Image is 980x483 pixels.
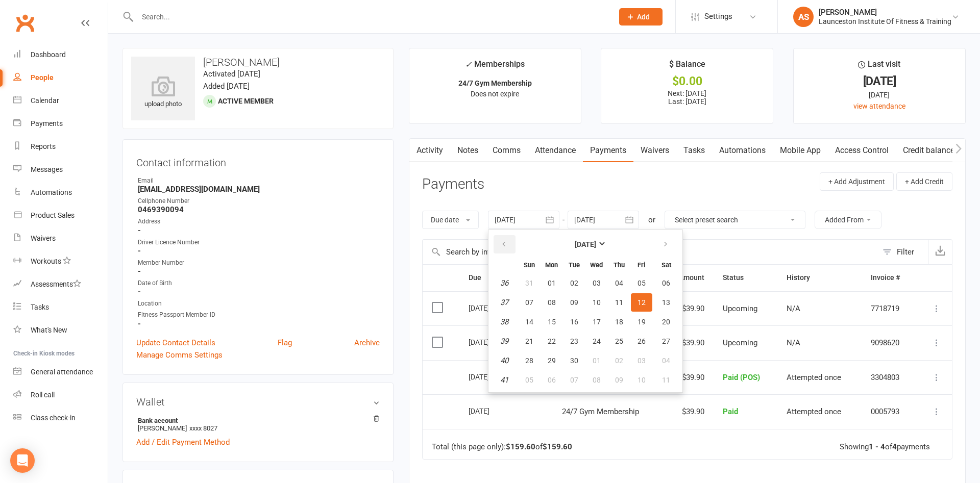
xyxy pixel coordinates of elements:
strong: 24/7 Gym Membership [458,79,532,87]
a: Automations [13,181,108,204]
a: Activity [409,139,450,162]
small: Friday [638,261,645,269]
button: 08 [541,293,562,312]
button: 03 [631,351,652,370]
span: 15 [548,318,556,326]
span: 01 [593,357,601,365]
button: 17 [586,313,607,331]
span: 09 [615,376,623,384]
div: Filter [897,246,914,258]
span: Upcoming [723,338,757,347]
span: 09 [570,298,578,307]
div: [DATE] [803,76,956,87]
button: 07 [563,371,585,389]
button: 24 [586,332,607,350]
strong: $159.60 [543,442,572,451]
button: 27 [653,332,679,350]
span: 11 [615,298,623,307]
button: 26 [631,332,652,350]
span: 26 [638,337,646,345]
div: Memberships [465,58,525,77]
small: Wednesday [590,261,603,269]
div: [DATE] [469,369,516,385]
button: 05 [631,274,652,292]
a: Credit balance [896,139,962,162]
div: Calendar [31,96,59,105]
button: 28 [519,351,540,370]
a: Flag [278,337,292,349]
li: [PERSON_NAME] [136,415,380,434]
span: 03 [638,357,646,365]
span: Paid [723,407,738,416]
a: Tasks [13,296,108,319]
a: Payments [13,112,108,135]
span: 18 [615,318,623,326]
a: Access Control [828,139,896,162]
button: 15 [541,313,562,331]
a: Attendance [528,139,583,162]
span: 06 [548,376,556,384]
a: Automations [712,139,773,162]
div: Tasks [31,303,49,311]
th: History [777,265,862,291]
span: Active member [218,97,274,105]
span: 23 [570,337,578,345]
span: 30 [570,357,578,365]
div: upload photo [131,76,195,110]
span: 08 [548,298,556,307]
span: Attempted once [787,407,841,416]
a: Clubworx [12,10,38,36]
strong: - [138,319,380,328]
td: 0005793 [862,394,916,429]
time: Activated [DATE] [203,69,260,79]
strong: $159.60 [506,442,535,451]
td: 9098620 [862,325,916,360]
button: 01 [541,274,562,292]
small: Thursday [614,261,625,269]
button: 06 [653,274,679,292]
i: ✓ [465,60,472,69]
span: 07 [525,298,533,307]
a: Tasks [676,139,712,162]
a: Update Contact Details [136,337,215,349]
div: Cellphone Number [138,196,380,206]
span: 05 [525,376,533,384]
input: Search by invoice number [423,240,877,264]
strong: 4 [892,442,897,451]
button: 22 [541,332,562,350]
span: 12 [638,298,646,307]
span: 02 [615,357,623,365]
div: $0.00 [610,76,764,87]
div: General attendance [31,368,93,376]
button: 11 [608,293,630,312]
em: 41 [500,375,508,385]
em: 36 [500,278,508,288]
strong: - [138,246,380,256]
div: Payments [31,119,63,128]
div: Messages [31,165,63,173]
button: 19 [631,313,652,331]
th: Due [459,265,552,291]
strong: 1 - 4 [869,442,885,451]
div: Reports [31,142,56,150]
td: 7718719 [862,291,916,326]
div: [DATE] [469,403,516,419]
div: [DATE] [803,89,956,100]
a: People [13,66,108,89]
button: 09 [563,293,585,312]
span: 29 [548,357,556,365]
button: 20 [653,313,679,331]
button: 01 [586,351,607,370]
button: 07 [519,293,540,312]
button: 06 [541,371,562,389]
input: Search... [134,10,606,24]
a: Manage Comms Settings [136,349,223,361]
div: [DATE] [469,334,516,350]
span: 02 [570,279,578,287]
span: 03 [593,279,601,287]
a: view attendance [853,102,905,110]
a: Notes [450,139,485,162]
em: 40 [500,356,508,365]
div: Product Sales [31,211,75,219]
button: 18 [608,313,630,331]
